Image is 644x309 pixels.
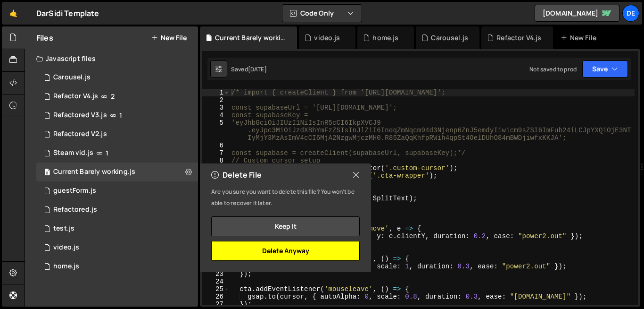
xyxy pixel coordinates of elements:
[53,92,98,101] div: Refactor V4.js
[53,111,107,120] div: Refactored V3.js
[53,168,135,176] div: Current Barely working.js
[111,93,115,100] span: 2
[202,300,230,308] div: 27
[431,33,468,43] div: Carousel.js
[202,270,230,278] div: 23
[211,216,360,236] button: Keep it
[44,169,50,177] span: 0
[314,33,340,43] div: video.js
[25,49,198,68] div: Javascript files
[211,241,360,261] button: Delete Anyway
[622,5,639,22] a: De
[53,224,74,233] div: test.js
[53,206,97,214] div: Refactored.js
[36,238,198,257] div: 15943/43581.js
[529,65,577,73] div: Not saved to prod
[36,257,198,276] div: 15943/42886.js
[202,149,230,157] div: 7
[53,149,93,157] div: Steam vid.js
[202,112,230,119] div: 4
[36,87,198,106] div: 15943/47458.js
[36,125,198,144] div: 15943/45697.js
[53,73,91,82] div: Carousel.js
[53,262,79,271] div: home.js
[202,293,230,300] div: 26
[36,144,198,163] div: 15943/47412.js
[202,104,230,112] div: 3
[106,149,108,157] span: 1
[582,60,628,77] button: Save
[36,200,198,219] div: 15943/43432.js
[36,8,99,19] div: DarSidi Template
[2,2,25,25] a: 🤙
[53,187,96,195] div: guestForm.js
[36,68,198,87] div: 15943/47568.js
[53,130,107,138] div: Refactored V2.js
[36,219,198,238] div: 15943/43396.js
[53,243,79,252] div: video.js
[215,33,286,43] div: Current Barely working.js
[151,34,187,42] button: New File
[119,112,122,119] span: 1
[496,33,541,43] div: Refactor V4.js
[372,33,398,43] div: home.js
[202,119,230,142] div: 5
[202,157,230,164] div: 8
[211,186,360,209] p: Are you sure you want to delete this file? You won’t be able to recover it later.
[36,163,198,181] div: 15943/43402.js
[211,170,262,180] h2: Delete File
[561,33,600,43] div: New File
[202,142,230,149] div: 6
[36,33,53,43] h2: Files
[202,285,230,293] div: 25
[248,65,267,73] div: [DATE]
[36,106,198,125] div: 15943/47442.js
[36,181,198,200] div: 15943/43519.js
[202,89,230,96] div: 1
[202,96,230,104] div: 2
[535,5,619,22] a: [DOMAIN_NAME]
[282,5,362,22] button: Code Only
[231,65,267,73] div: Saved
[202,278,230,285] div: 24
